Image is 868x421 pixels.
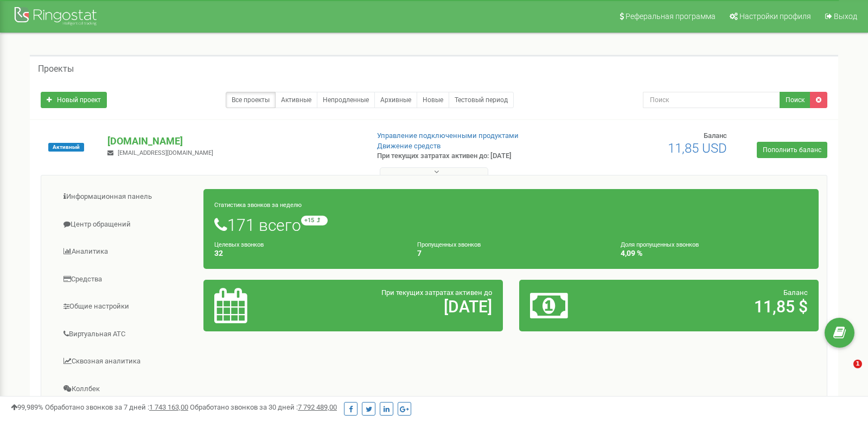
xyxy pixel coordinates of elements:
[45,403,188,411] span: Обработано звонков за 7 дней :
[626,12,716,21] span: Реферальная программа
[49,184,204,210] a: Информационная панель
[643,92,780,108] input: Поиск
[301,216,328,225] small: +15
[49,238,204,265] a: Аналитика
[783,288,808,297] span: Баланс
[377,142,441,150] a: Движение средств
[621,249,808,257] h4: 4,09 %
[49,211,204,238] a: Центр обращений
[107,134,359,148] p: [DOMAIN_NAME]
[621,241,699,248] small: Доля пропущенных звонков
[834,12,857,21] span: Выход
[417,249,604,257] h4: 7
[298,403,337,411] u: 7 792 489,00
[38,64,74,74] h5: Проекты
[190,403,337,411] span: Обработано звонков за 30 дней :
[11,403,43,411] span: 99,989%
[417,92,449,108] a: Новые
[118,149,213,156] span: [EMAIL_ADDRESS][DOMAIN_NAME]
[275,92,317,108] a: Активные
[149,403,188,411] u: 1 743 163,00
[668,141,727,156] span: 11,85 USD
[831,360,857,386] iframe: Intercom live chat
[41,92,107,108] a: Новый проект
[739,12,811,21] span: Настройки профиля
[48,143,84,152] span: Активный
[374,92,417,108] a: Архивные
[49,293,204,320] a: Общие настройки
[704,131,727,140] span: Баланс
[49,266,204,293] a: Средства
[214,216,808,234] h1: 171 всего
[214,202,302,209] small: Статистика звонков за неделю
[757,142,827,158] a: Пополнить баланс
[381,288,492,297] span: При текущих затратах активен до
[628,298,808,316] h2: 11,85 $
[49,376,204,403] a: Коллбек
[853,360,862,368] span: 1
[780,92,810,108] button: Поиск
[214,241,264,248] small: Целевых звонков
[377,131,519,140] a: Управление подключенными продуктами
[214,249,401,257] h4: 32
[312,298,492,316] h2: [DATE]
[417,241,481,248] small: Пропущенных звонков
[226,92,276,108] a: Все проекты
[317,92,375,108] a: Непродленные
[377,151,561,161] p: При текущих затратах активен до: [DATE]
[49,348,204,375] a: Сквозная аналитика
[49,321,204,348] a: Виртуальная АТС
[449,92,514,108] a: Тестовый период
